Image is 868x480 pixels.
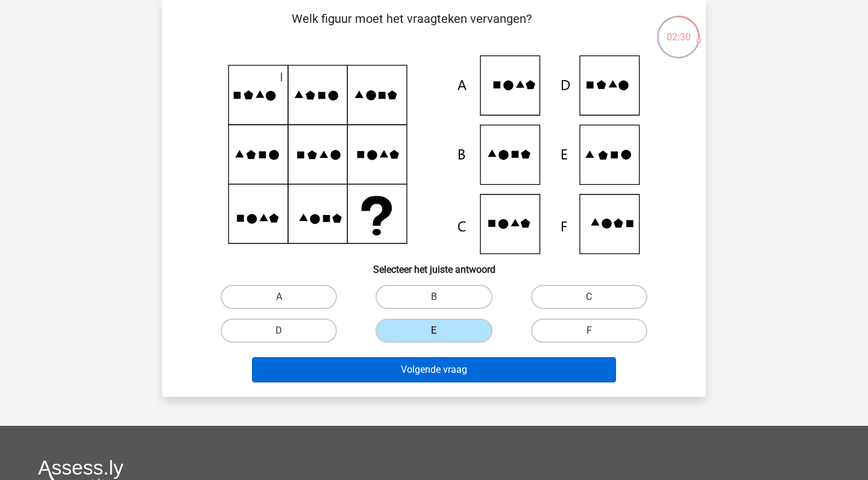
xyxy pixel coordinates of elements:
[221,319,337,343] label: D
[531,319,647,343] label: F
[376,319,492,343] label: E
[181,10,641,46] p: Welk figuur moet het vraagteken vervangen?
[221,285,337,309] label: A
[656,14,701,45] div: 02:30
[376,285,492,309] label: B
[531,285,647,309] label: C
[252,357,617,382] button: Volgende vraag
[181,254,687,275] h6: Selecteer het juiste antwoord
